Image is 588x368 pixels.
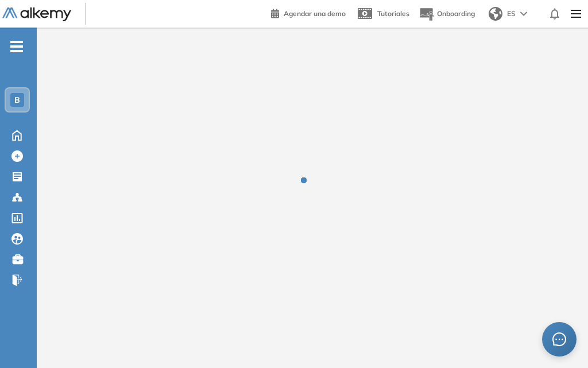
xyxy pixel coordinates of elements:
img: Logo [2,7,71,22]
img: arrow [520,11,527,16]
i: - [10,45,23,48]
button: Onboarding [419,2,475,26]
a: Agendar una demo [271,6,346,20]
span: message [552,332,566,346]
span: Tutoriales [377,9,409,18]
span: Onboarding [437,9,475,18]
span: Agendar una demo [284,9,346,18]
span: B [14,95,20,104]
img: Menu [566,2,586,25]
span: ES [507,9,516,19]
img: world [489,7,502,21]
